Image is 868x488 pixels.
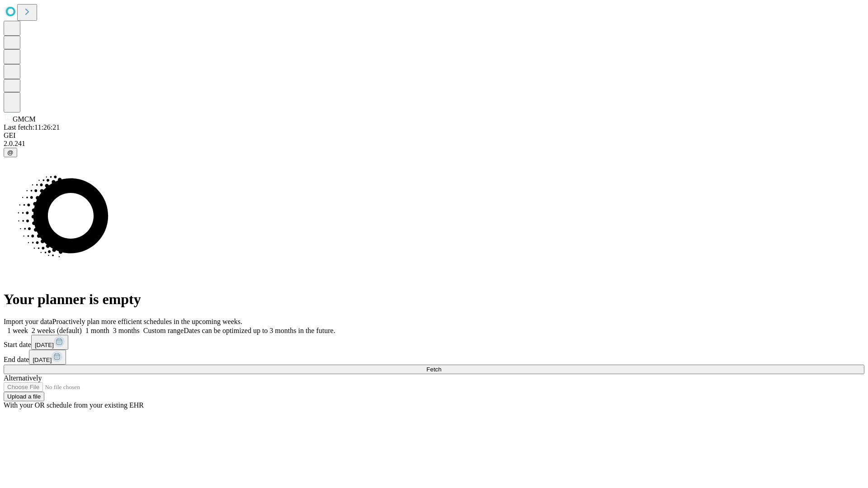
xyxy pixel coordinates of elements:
[32,327,82,334] span: 2 weeks (default)
[4,392,44,401] button: Upload a file
[4,123,60,131] span: Last fetch: 11:26:21
[52,318,242,325] span: Proactively plan more efficient schedules in the upcoming weeks.
[4,335,864,350] div: Start date
[426,366,441,373] span: Fetch
[31,335,68,350] button: [DATE]
[4,291,864,308] h1: Your planner is empty
[4,401,144,409] span: With your OR schedule from your existing EHR
[4,131,864,140] div: GEI
[4,318,52,325] span: Import your data
[4,365,864,374] button: Fetch
[143,327,184,334] span: Custom range
[4,350,864,365] div: End date
[29,350,66,365] button: [DATE]
[85,327,109,334] span: 1 month
[13,115,36,123] span: GMCM
[4,374,42,382] span: Alternatively
[7,149,14,156] span: @
[33,357,52,363] span: [DATE]
[7,327,28,334] span: 1 week
[184,327,335,334] span: Dates can be optimized up to 3 months in the future.
[4,140,864,148] div: 2.0.241
[35,342,54,348] span: [DATE]
[4,148,17,157] button: @
[113,327,140,334] span: 3 months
